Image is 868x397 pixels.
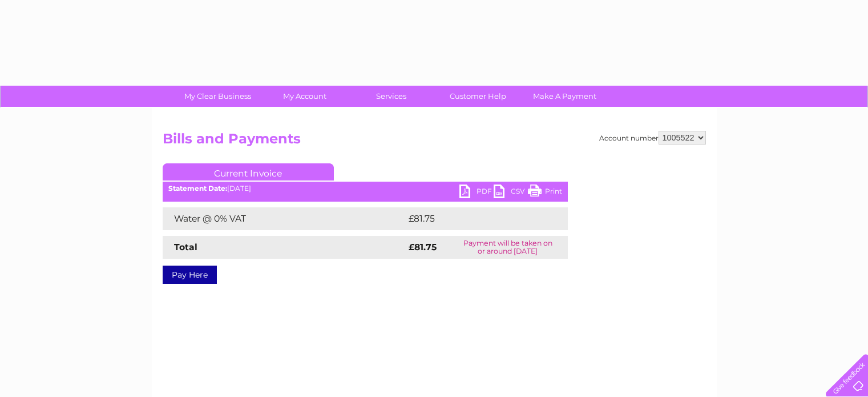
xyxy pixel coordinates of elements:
a: Pay Here [163,266,217,284]
a: PDF [459,185,494,201]
strong: £81.75 [409,242,437,252]
td: Payment will be taken on or around [DATE] [448,236,568,259]
a: Print [528,185,562,201]
a: My Clear Business [171,86,265,107]
strong: Total [174,242,197,252]
a: CSV [494,185,528,201]
div: Account number [599,131,706,145]
a: Make A Payment [518,86,612,107]
td: £81.75 [406,207,543,230]
a: My Account [257,86,352,107]
a: Current Invoice [163,163,334,181]
td: Water @ 0% VAT [163,207,406,230]
b: Statement Date: [168,184,227,193]
div: [DATE] [163,185,568,193]
a: Services [344,86,438,107]
a: Customer Help [431,86,525,107]
h2: Bills and Payments [163,131,706,153]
